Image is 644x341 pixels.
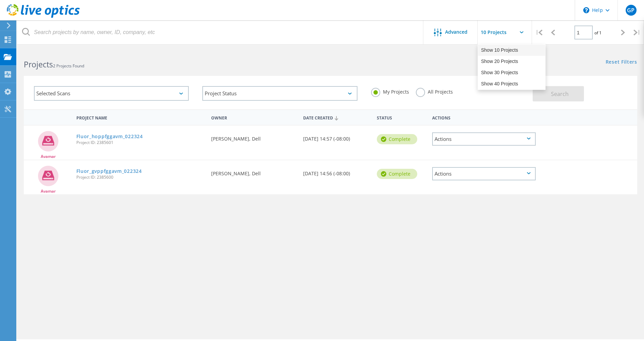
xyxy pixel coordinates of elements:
[76,141,205,145] span: Project ID: 2385601
[371,88,409,94] label: My Projects
[445,30,467,34] span: Advanced
[533,86,584,101] button: Search
[532,20,546,45] div: |
[377,134,417,144] div: Complete
[432,132,536,146] div: Actions
[208,126,300,148] div: [PERSON_NAME], Dell
[24,59,53,70] b: Projects
[583,7,589,13] svg: \n
[377,169,417,179] div: Complete
[76,169,142,174] a: Fluor_gvppfggavm_022324
[41,189,56,193] span: Avamar
[76,175,205,179] span: Project ID: 2385600
[627,7,634,13] span: GP
[202,86,357,101] div: Project Status
[478,56,545,67] div: Show 20 Projects
[208,111,300,124] div: Owner
[373,111,429,124] div: Status
[7,14,80,19] a: Live Optics Dashboard
[34,86,189,101] div: Selected Scans
[594,30,602,36] span: of 1
[208,160,300,183] div: [PERSON_NAME], Dell
[416,88,453,94] label: All Projects
[300,126,373,148] div: [DATE] 14:57 (-08:00)
[551,90,569,98] span: Search
[300,160,373,183] div: [DATE] 14:56 (-08:00)
[432,167,536,180] div: Actions
[73,111,208,124] div: Project Name
[478,78,545,90] div: Show 40 Projects
[478,45,545,56] div: Show 10 Projects
[76,134,143,139] a: Fluor_hoppfggavm_022324
[41,155,56,159] span: Avamar
[300,111,373,124] div: Date Created
[17,20,424,44] input: Search projects by name, owner, ID, company, etc
[606,60,637,65] a: Reset Filters
[630,20,644,45] div: |
[53,63,84,69] span: 2 Projects Found
[478,67,545,78] div: Show 30 Projects
[429,111,539,124] div: Actions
